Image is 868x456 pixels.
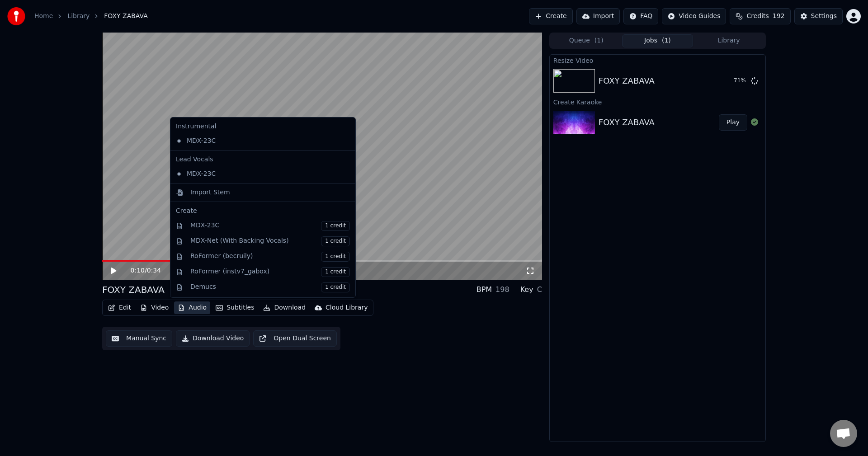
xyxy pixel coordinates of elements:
div: Import Stem [190,188,230,197]
div: Key [520,284,533,295]
div: RoFormer (becruily) [190,252,350,262]
div: FOXY ZABAVA [102,283,165,296]
div: 71 % [734,77,747,85]
span: 192 [773,12,785,21]
div: Resize Video [550,55,765,66]
div: / [131,266,152,275]
button: Queue [551,34,622,47]
button: Settings [794,8,843,24]
div: Create [176,207,350,216]
div: MDX-23C [172,134,340,148]
button: Video Guides [662,8,726,24]
button: Jobs [622,34,693,47]
a: Library [67,12,90,21]
div: MDX-23C [172,167,340,181]
div: 198 [495,284,509,295]
span: 1 credit [321,282,350,292]
div: Lead Vocals [172,152,354,167]
div: BPM [476,284,492,295]
div: RoFormer (instv7_gabox) [190,267,350,277]
div: Demucs [190,282,350,292]
button: Create [529,8,573,24]
button: Play [719,114,747,131]
button: Library [693,34,764,47]
button: Edit [104,301,135,314]
div: Instrumental [172,119,354,134]
div: MDX-23C [190,221,350,231]
button: Open Dual Screen [253,330,337,347]
div: MDX-Net (With Backing Vocals) [190,236,350,246]
span: FOXY ZABAVA [104,12,147,21]
button: Subtitles [212,301,258,314]
button: FAQ [623,8,658,24]
span: 1 credit [321,252,350,262]
div: Settings [811,12,837,21]
div: FOXY ZABAVA [599,75,655,87]
button: Manual Sync [106,330,172,347]
span: 1 credit [321,267,350,277]
div: Cloud Library [325,303,368,312]
button: Download [259,301,309,314]
span: Credits [746,12,769,21]
div: C [537,284,542,295]
span: 0:10 [131,266,145,275]
span: ( 1 ) [662,36,671,45]
div: FOXY ZABAVA [599,116,655,129]
span: ( 1 ) [594,36,604,45]
button: Credits192 [730,8,790,24]
a: Home [34,12,53,21]
div: Open chat [830,420,857,447]
nav: breadcrumb [34,12,148,21]
button: Video [137,301,172,314]
button: Import [576,8,620,24]
span: 1 credit [321,236,350,246]
img: youka [7,7,25,25]
div: Create Karaoke [550,96,765,107]
button: Audio [174,301,210,314]
button: Download Video [176,330,250,347]
span: 1 credit [321,221,350,231]
span: 0:34 [147,266,161,275]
